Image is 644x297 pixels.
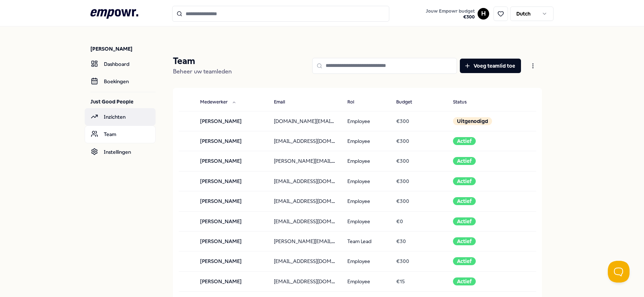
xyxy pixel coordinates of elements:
td: [PERSON_NAME] [194,211,268,231]
span: € 300 [396,258,409,264]
td: [EMAIL_ADDRESS][DOMAIN_NAME] [268,251,342,271]
span: Jouw Empowr budget [426,8,475,14]
input: Search for products, categories or subcategories [172,6,389,22]
a: Boekingen [85,73,156,90]
div: Actief [453,177,476,185]
td: [PERSON_NAME][EMAIL_ADDRESS][DOMAIN_NAME] [268,151,342,171]
td: [PERSON_NAME] [194,171,268,191]
a: Team [85,126,156,143]
button: Email [268,95,300,110]
div: Actief [453,157,476,165]
td: [PERSON_NAME] [194,191,268,211]
span: € 30 [396,238,406,244]
a: Inzichten [85,108,156,126]
td: [EMAIL_ADDRESS][DOMAIN_NAME] [268,171,342,191]
button: Status [447,95,481,110]
td: Employee [342,191,390,211]
td: [PERSON_NAME][EMAIL_ADDRESS][DOMAIN_NAME] [268,231,342,251]
p: Team [173,55,232,67]
td: Employee [342,251,390,271]
span: € 300 [396,118,409,124]
span: € 300 [396,178,409,184]
button: Rol [342,95,369,110]
td: [PERSON_NAME] [194,271,268,291]
td: Employee [342,131,390,151]
p: [PERSON_NAME] [90,45,156,52]
a: Instellingen [85,143,156,161]
button: Medewerker [194,95,242,110]
td: [EMAIL_ADDRESS][DOMAIN_NAME] [268,131,342,151]
td: [PERSON_NAME] [194,231,268,251]
span: Beheer uw teamleden [173,68,232,75]
button: H [478,8,489,20]
p: Just Good People [90,98,156,105]
div: Actief [453,197,476,205]
div: Actief [453,257,476,265]
div: Uitgenodigd [453,117,492,125]
td: Employee [342,211,390,231]
td: [PERSON_NAME] [194,111,268,131]
button: Open menu [524,59,542,73]
td: Employee [342,111,390,131]
td: [EMAIL_ADDRESS][DOMAIN_NAME] [268,191,342,211]
iframe: Help Scout Beacon - Open [608,261,630,283]
span: € 0 [396,218,403,224]
td: [PERSON_NAME] [194,131,268,151]
a: Dashboard [85,55,156,73]
td: Employee [342,271,390,291]
div: Actief [453,217,476,225]
button: Budget [390,95,427,110]
button: Jouw Empowr budget€300 [424,7,476,21]
div: Actief [453,237,476,245]
div: Actief [453,137,476,145]
a: Jouw Empowr budget€300 [423,6,478,21]
span: € 15 [396,279,405,284]
td: [EMAIL_ADDRESS][DOMAIN_NAME] [268,211,342,231]
span: € 300 [396,158,409,164]
td: [PERSON_NAME] [194,151,268,171]
td: [EMAIL_ADDRESS][DOMAIN_NAME] [268,271,342,291]
span: € 300 [426,14,475,20]
button: Voeg teamlid toe [460,59,521,73]
td: Employee [342,151,390,171]
td: Team Lead [342,231,390,251]
td: [PERSON_NAME] [194,251,268,271]
div: Actief [453,277,476,285]
span: € 300 [396,138,409,144]
td: [DOMAIN_NAME][EMAIL_ADDRESS][DOMAIN_NAME] [268,111,342,131]
span: € 300 [396,198,409,204]
td: Employee [342,171,390,191]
